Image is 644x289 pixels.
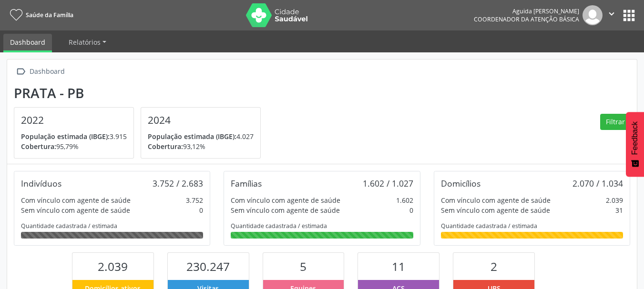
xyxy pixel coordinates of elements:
i:  [14,65,28,79]
button:  [603,5,621,25]
div: Com vínculo com agente de saúde [21,195,131,205]
div: 1.602 [396,195,413,205]
a:  Dashboard [14,65,66,79]
div: Domicílios [441,178,480,189]
p: 3.915 [21,131,127,141]
div: 1.602 / 1.027 [363,178,413,189]
div: Com vínculo com agente de saúde [231,195,340,205]
p: 4.027 [148,131,254,141]
button: Feedback - Mostrar pesquisa [626,112,644,177]
div: Sem vínculo com agente de saúde [21,205,130,215]
a: Saúde da Família [7,7,73,23]
div: 0 [199,205,203,215]
div: 3.752 / 2.683 [153,178,203,189]
span: Coordenador da Atenção Básica [474,15,579,23]
span: Relatórios [69,38,101,47]
span: População estimada (IBGE): [21,132,110,141]
span: Saúde da Família [26,11,73,19]
span: Cobertura: [21,142,56,151]
p: 93,12% [148,141,254,151]
div: 2.070 / 1.034 [572,178,623,189]
div: Dashboard [28,65,66,79]
a: Relatórios [62,34,113,50]
div: Prata - PB [14,85,267,101]
span: 2 [491,259,497,274]
button: apps [621,7,637,24]
h4: 2022 [21,114,127,126]
div: 2.039 [606,195,623,205]
div: Famílias [231,178,262,189]
span: Feedback [631,121,639,155]
div: Sem vínculo com agente de saúde [231,205,340,215]
h4: 2024 [148,114,254,126]
div: 31 [615,205,623,215]
div: Aguida [PERSON_NAME] [474,7,579,15]
span: Cobertura: [148,142,183,151]
span: 2.039 [98,259,128,274]
p: 95,79% [21,141,127,151]
div: Quantidade cadastrada / estimada [441,222,623,230]
button: Filtrar [600,114,630,130]
span: População estimada (IBGE): [148,132,236,141]
span: 11 [392,259,405,274]
div: Indivíduos [21,178,61,189]
span: 5 [300,259,307,274]
div: 3.752 [186,195,203,205]
div: Quantidade cadastrada / estimada [231,222,413,230]
a: Dashboard [3,34,52,52]
div: Sem vínculo com agente de saúde [441,205,550,215]
i:  [606,9,617,19]
div: 0 [409,205,413,215]
span: 230.247 [186,259,230,274]
img: img [583,5,603,25]
div: Quantidade cadastrada / estimada [21,222,203,230]
div: Com vínculo com agente de saúde [441,195,551,205]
